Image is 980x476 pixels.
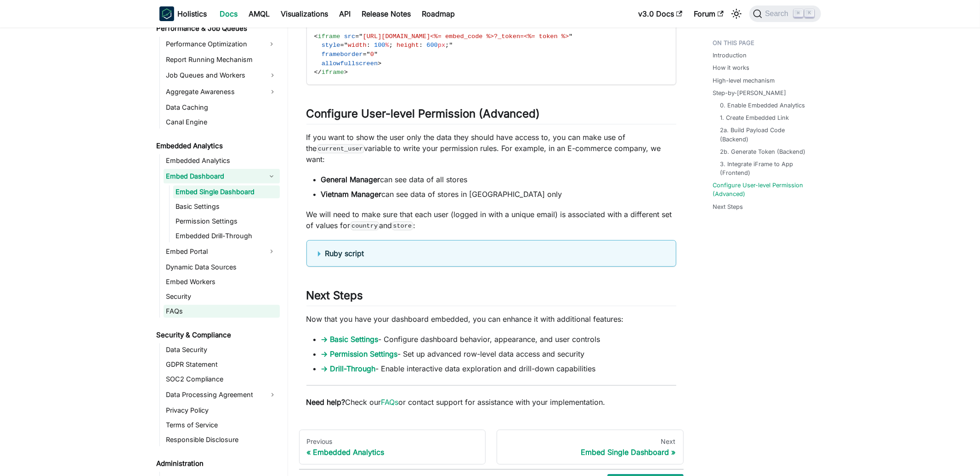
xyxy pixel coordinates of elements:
span: px [438,42,445,49]
a: Embed Workers [164,275,280,288]
a: Privacy Policy [164,404,280,417]
a: Embedded Analytics [164,154,280,167]
kbd: K [805,9,814,17]
a: How it works [713,63,750,72]
a: Permission Settings [173,215,280,228]
span: Search [762,10,794,18]
a: Forum [688,6,729,21]
a: Embed Dashboard [164,169,263,184]
li: - Enable interactive data exploration and drill-down capabilities [321,363,676,374]
b: Ruby script [325,249,364,258]
a: Canal Engine [164,116,280,129]
button: Collapse sidebar category 'Embed Dashboard' [263,169,280,184]
span: ; [445,42,449,49]
a: 2b. Generate Token (Backend) [720,147,806,156]
strong: General Manager [321,175,380,184]
span: src [344,33,355,40]
a: Data Security [164,343,280,356]
a: Administration [154,457,280,470]
div: Embed Single Dashboard [504,448,676,457]
a: Terms of Service [164,419,280,431]
span: style [322,42,340,49]
a: Dynamic Data Sources [164,261,280,274]
a: Embedded Analytics [154,140,280,152]
span: " [344,42,348,49]
a: Data Caching [164,101,280,114]
div: Embedded Analytics [307,448,478,457]
a: Embed Single Dashboard [173,185,280,198]
strong: Need help? [306,398,346,407]
a: PreviousEmbedded Analytics [299,430,486,465]
nav: Docs pages [299,430,684,465]
a: GDPR Statement [164,358,280,371]
a: 2a. Build Payload Code (Backend) [720,126,812,143]
a: Security [164,290,280,303]
span: ; [389,42,393,49]
span: " [367,51,370,58]
span: </ [314,69,322,76]
a: Data Processing Agreement [164,387,280,402]
h2: Next Steps [306,289,676,306]
button: Expand sidebar category 'Embed Portal' [263,244,280,259]
li: can see data of stores in [GEOGRAPHIC_DATA] only [321,189,676,200]
strong: Vietnam Manager [321,190,382,199]
li: - Set up advanced row-level data access and security [321,348,676,359]
span: allowfullscreen [322,60,378,67]
a: API [334,6,357,21]
span: : [419,42,423,49]
nav: Docs sidebar [150,28,288,476]
a: Security & Compliance [154,329,280,342]
span: < [314,33,318,40]
div: Previous [307,437,478,446]
li: - Configure dashboard behavior, appearance, and user controls [321,334,676,345]
a: Next Steps [713,202,743,211]
a: 1. Create Embedded Link [720,113,789,122]
a: HolisticsHolistics [159,6,207,21]
span: height [397,42,419,49]
a: 3. Integrate iFrame to App (Frontend) [720,160,812,177]
a: → Drill-Through [321,364,376,373]
span: " [569,33,572,40]
span: : [367,42,370,49]
span: % [385,42,389,49]
span: [URL][DOMAIN_NAME]<%= embed_code %>?_token=<%= token %> [363,33,569,40]
a: Basic Settings [173,200,280,213]
span: iframe [322,69,344,76]
span: 600 [426,42,437,49]
a: High-level mechanism [713,76,775,85]
kbd: ⌘ [794,9,803,17]
p: We will need to make sure that each user (logged in with a unique email) is associated with a dif... [306,209,676,231]
a: → Permission Settings [321,349,398,358]
span: " [359,33,363,40]
span: = [355,33,359,40]
a: SOC2 Compliance [164,373,280,386]
a: v3.0 Docs [633,6,688,21]
a: FAQs [381,398,399,407]
a: Release Notes [357,6,417,21]
a: Report Running Mechanism [164,53,280,66]
span: " [449,42,453,49]
button: Switch between dark and light mode (currently light mode) [729,6,744,21]
b: Holistics [178,8,207,19]
summary: Ruby script [318,248,665,259]
a: Introduction [713,51,747,60]
a: Configure User-level Permission (Advanced) [713,181,816,198]
a: AMQL [244,6,276,21]
code: country [351,221,379,230]
span: > [344,69,348,76]
a: Embed Portal [164,244,263,259]
a: FAQs [164,305,280,318]
a: Performance Optimization [164,37,263,51]
code: current_user [317,144,364,153]
a: Aggregate Awareness [164,84,280,99]
a: Visualizations [276,6,334,21]
img: Holistics [159,6,174,21]
a: Step-by-[PERSON_NAME] [713,89,787,97]
span: 0 [370,51,374,58]
span: width [348,42,367,49]
span: frameborder [322,51,363,58]
a: Roadmap [417,6,461,21]
a: Embedded Drill-Through [173,230,280,242]
span: 100 [374,42,385,49]
span: = [340,42,344,49]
